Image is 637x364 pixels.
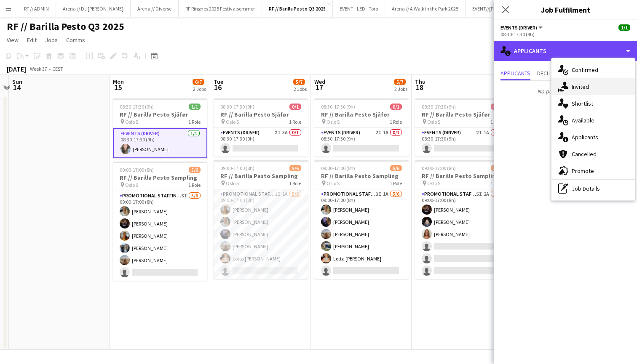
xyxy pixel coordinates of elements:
div: Cancelled [551,146,635,162]
span: 5/6 [189,167,201,173]
div: Confirmed [551,61,635,78]
span: 17 [313,82,325,92]
span: 09:00-17:00 (8h) [321,165,355,171]
button: EVENT//[PERSON_NAME] 2025 [466,0,543,17]
span: 09:00-17:00 (8h) [220,165,254,171]
h3: RF // Barilla Pesto Sampling [214,172,308,180]
div: [DATE] [7,65,26,73]
span: Comms [66,36,85,44]
span: Oslo S [226,180,239,186]
div: 08:30-17:30 (9h) [500,31,630,37]
h3: RF // Barilla Pesto Sjåfør [415,111,509,118]
span: 18 [414,82,426,92]
div: Available [551,112,635,129]
span: 1 Role [390,180,402,186]
button: Arena // DJ [PERSON_NAME] [56,0,131,17]
span: 0/1 [289,104,301,110]
span: 6/7 [193,79,204,85]
div: Applicants [494,41,637,61]
span: 5/6 [289,165,301,171]
span: 0/1 [390,104,402,110]
button: Arena // Diverse [131,0,179,17]
span: 1 Role [289,180,301,186]
span: Oslo S [125,182,138,188]
span: Sun [12,78,22,85]
span: Edit [27,36,37,44]
div: 2 Jobs [294,86,307,92]
span: Wed [314,78,325,85]
span: 16 [212,82,223,92]
button: RF // ADMIN [17,0,56,17]
span: Oslo S [427,119,440,125]
a: Jobs [42,35,61,45]
app-card-role: Promotional Staffing (Sampling Staff)5I2A3/609:00-17:00 (8h)[PERSON_NAME][PERSON_NAME][PERSON_NAME] [415,189,509,279]
span: Tue [214,78,223,85]
span: 08:30-17:30 (9h) [321,104,355,110]
h3: Job Fulfilment [494,4,637,15]
div: Job Details [551,180,635,197]
span: 1 Role [289,119,301,125]
h3: RF // Barilla Pesto Sjåfør [214,111,308,118]
div: CEST [52,66,63,72]
h3: RF // Barilla Pesto Sjåfør [113,111,207,118]
span: 08:30-17:30 (9h) [220,104,254,110]
app-job-card: 08:30-17:30 (9h)0/1RF // Barilla Pesto Sjåfør Oslo S1 RoleEvents (Driver)2I3A0/108:30-17:30 (9h) [214,98,308,157]
span: 5/7 [394,79,406,85]
span: Events (Driver) [500,24,537,31]
app-job-card: 08:30-17:30 (9h)0/1RF // Barilla Pesto Sjåfør Oslo S1 RoleEvents (Driver)2I1A0/108:30-17:30 (9h) [314,98,409,157]
div: Invited [551,78,635,95]
app-card-role: Promotional Staffing (Sampling Staff)5I5/609:00-17:00 (8h)[PERSON_NAME][PERSON_NAME][PERSON_NAME]... [113,191,207,281]
span: 5/6 [390,165,402,171]
h3: RF // Barilla Pesto Sjåfør [314,111,409,118]
div: Shortlist [551,95,635,112]
h1: RF // Barilla Pesto Q3 2025 [7,20,124,33]
app-card-role: Events (Driver)2I1A0/108:30-17:30 (9h) [314,128,409,157]
app-job-card: 09:00-17:00 (8h)5/6RF // Barilla Pesto Sampling Oslo S1 RolePromotional Staffing (Sampling Staff)... [113,162,207,281]
app-card-role: Events (Driver)1/108:30-17:30 (9h)[PERSON_NAME] [113,128,207,158]
button: EVENT - LED - Toro [333,0,385,17]
span: 08:30-17:30 (9h) [120,104,154,110]
span: Jobs [45,36,58,44]
span: 1/1 [618,24,630,31]
app-job-card: 08:30-17:30 (9h)1/1RF // Barilla Pesto Sjåfør Oslo S1 RoleEvents (Driver)1/108:30-17:30 (9h)[PERS... [113,98,207,158]
span: 1 Role [390,119,402,125]
span: 1 Role [188,119,201,125]
app-card-role: Promotional Staffing (Sampling Staff)3I1A5/609:00-17:00 (8h)[PERSON_NAME][PERSON_NAME][PERSON_NAM... [314,189,409,279]
app-card-role: Events (Driver)2I3A0/108:30-17:30 (9h) [214,128,308,157]
app-card-role: Promotional Staffing (Sampling Staff)1I1A5/609:00-17:00 (8h)[PERSON_NAME][PERSON_NAME][PERSON_NAM... [214,189,308,279]
h3: RF // Barilla Pesto Sampling [113,174,207,181]
a: Edit [24,35,40,45]
app-job-card: 08:30-17:30 (9h)0/1RF // Barilla Pesto Sjåfør Oslo S1 RoleEvents (Driver)2I1A0/108:30-17:30 (9h) [415,98,509,157]
span: 08:30-17:30 (9h) [422,104,456,110]
span: Oslo S [125,119,138,125]
div: 09:00-17:00 (8h)3/6RF // Barilla Pesto Sampling Oslo S1 RolePromotional Staffing (Sampling Staff)... [415,160,509,279]
span: Thu [415,78,426,85]
span: Oslo S [226,119,239,125]
a: View [3,35,22,45]
h3: RF // Barilla Pesto Sampling [314,172,409,180]
p: No pending applicants [494,84,637,98]
span: 1 Role [490,119,503,125]
app-job-card: 09:00-17:00 (8h)5/6RF // Barilla Pesto Sampling Oslo S1 RolePromotional Staffing (Sampling Staff)... [314,160,409,279]
button: Events (Driver) [500,24,544,31]
span: Mon [113,78,124,85]
span: 0/1 [491,104,503,110]
div: Applicants [551,129,635,146]
button: RF // Barilla Pesto Q3 2025 [262,0,333,17]
app-job-card: 09:00-17:00 (8h)5/6RF // Barilla Pesto Sampling Oslo S1 RolePromotional Staffing (Sampling Staff)... [214,160,308,279]
span: Oslo S [327,180,340,186]
span: 5/7 [293,79,305,85]
span: 1/1 [189,104,201,110]
span: 09:00-17:00 (8h) [120,167,154,173]
span: Declined [537,70,560,76]
div: 2 Jobs [394,86,407,92]
span: 3/6 [491,165,503,171]
span: 09:00-17:00 (8h) [422,165,456,171]
span: 15 [112,82,124,92]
